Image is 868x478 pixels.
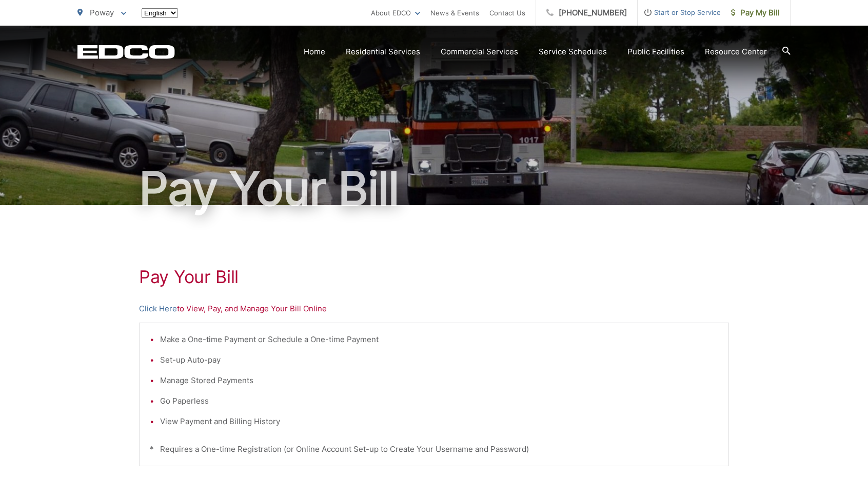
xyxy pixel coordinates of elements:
p: * Requires a One-time Registration (or Online Account Set-up to Create Your Username and Password) [150,443,718,455]
li: View Payment and Billing History [160,415,718,428]
a: Commercial Services [441,46,518,58]
h1: Pay Your Bill [77,163,791,214]
a: Service Schedules [539,46,607,58]
a: EDCD logo. Return to the homepage. [77,45,175,59]
a: About EDCO [371,7,420,19]
a: Resource Center [705,46,767,58]
span: Poway [90,8,114,17]
p: to View, Pay, and Manage Your Bill Online [139,303,729,315]
li: Go Paperless [160,395,718,407]
a: Residential Services [346,46,420,58]
select: Select a language [142,8,178,18]
a: Contact Us [489,7,525,19]
li: Manage Stored Payments [160,374,718,387]
h1: Pay Your Bill [139,267,729,287]
a: Click Here [139,303,177,315]
a: Home [304,46,325,58]
li: Make a One-time Payment or Schedule a One-time Payment [160,333,718,346]
span: Pay My Bill [731,7,780,19]
a: Public Facilities [627,46,684,58]
a: News & Events [430,7,479,19]
li: Set-up Auto-pay [160,354,718,366]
